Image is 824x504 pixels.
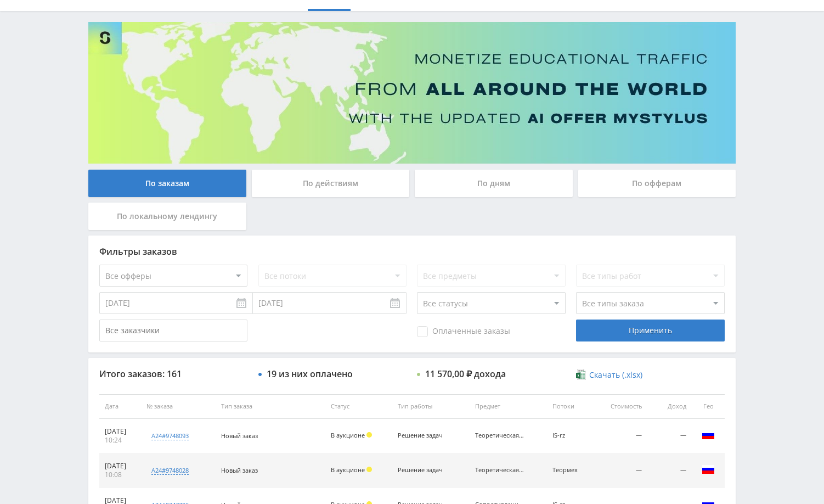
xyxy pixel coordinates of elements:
[647,394,692,419] th: Доход
[576,369,642,380] a: Скачать (.xlsx)
[99,320,247,341] input: Все заказчики
[88,22,736,164] img: Banner
[88,203,246,230] div: По локальному лендингу
[702,428,715,441] img: rus.png
[105,427,136,436] div: [DATE]
[593,419,647,453] td: —
[576,369,585,380] img: xlsx
[576,320,724,341] div: Применить
[392,394,470,419] th: Тип работы
[647,453,692,488] td: —
[552,467,588,474] div: Теормех
[593,453,647,488] td: —
[552,432,588,439] div: IS-rz
[398,432,447,439] div: Решение задач
[331,466,365,474] span: В аукционе
[647,419,692,453] td: —
[475,432,524,439] div: Теоретическая механика
[141,394,216,419] th: № заказа
[252,170,410,197] div: По действиям
[99,394,141,419] th: Дата
[547,394,594,419] th: Потоки
[702,463,715,476] img: rus.png
[425,369,506,379] div: 11 570,00 ₽ дохода
[417,326,510,337] span: Оплаченные заказы
[105,462,136,471] div: [DATE]
[325,394,392,419] th: Статус
[88,170,246,197] div: По заказам
[221,466,258,474] span: Новый заказ
[105,436,136,445] div: 10:24
[151,466,189,475] div: a24#9748028
[692,394,725,419] th: Гео
[221,432,258,440] span: Новый заказ
[216,394,325,419] th: Тип заказа
[366,432,372,438] span: Холд
[366,467,372,472] span: Холд
[578,170,736,197] div: По офферам
[470,394,547,419] th: Предмет
[151,432,189,440] div: a24#9748093
[415,170,573,197] div: По дням
[105,471,136,479] div: 10:08
[593,394,647,419] th: Стоимость
[267,369,353,379] div: 19 из них оплачено
[398,467,447,474] div: Решение задач
[99,247,725,256] div: Фильтры заказов
[475,467,524,474] div: Теоретическая механика
[589,371,642,379] span: Скачать (.xlsx)
[99,369,247,379] div: Итого заказов: 161
[331,431,365,439] span: В аукционе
